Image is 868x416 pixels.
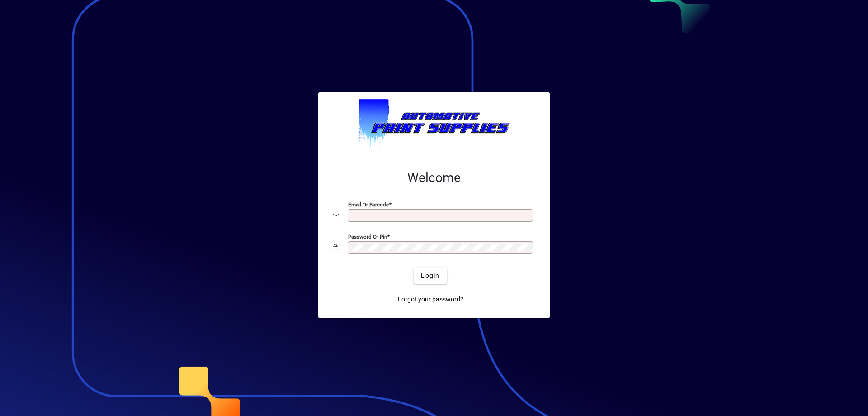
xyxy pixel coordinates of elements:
[414,268,447,284] button: Login
[348,201,389,208] mat-label: Email or Barcode
[394,291,467,307] a: Forgot your password?
[333,170,535,186] h2: Welcome
[348,234,387,240] mat-label: Password or Pin
[398,295,463,304] span: Forgot your password?
[421,271,439,281] span: Login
